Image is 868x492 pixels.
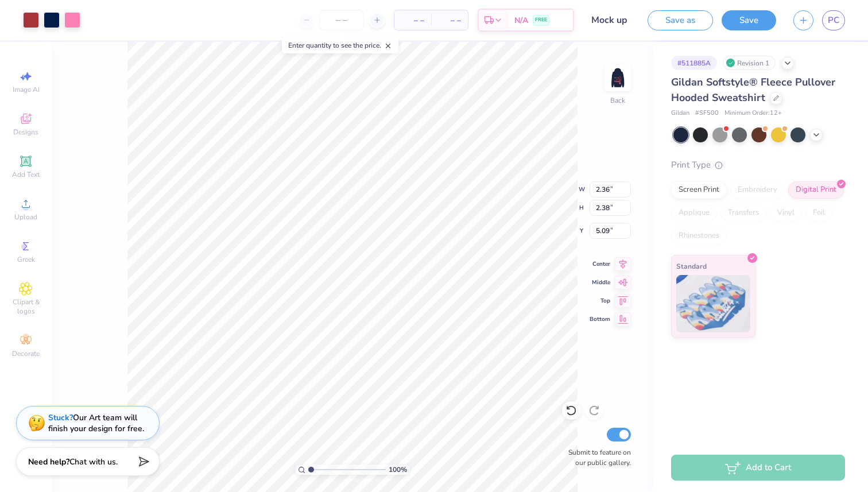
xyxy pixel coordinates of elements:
span: Gildan [671,109,689,118]
div: Applique [671,204,717,222]
span: Center [590,260,610,268]
span: – – [438,14,461,26]
span: Add Text [12,170,40,179]
a: PC [822,10,845,30]
div: Embroidery [730,181,785,199]
span: 100 % [389,464,407,475]
span: Decorate [12,349,40,358]
strong: Need help? [28,456,69,467]
span: Upload [14,212,37,222]
div: Enter quantity to see the price. [282,37,398,53]
div: Foil [805,204,832,222]
label: Submit to feature on our public gallery. [562,447,631,468]
input: Untitled Design [583,9,639,32]
input: – – [319,10,364,30]
span: PC [828,14,839,27]
span: Bottom [590,315,610,323]
img: Back [606,67,629,90]
span: Standard [676,260,707,272]
span: Chat with us. [69,456,118,467]
span: Greek [17,255,35,264]
div: Digital Print [788,181,844,199]
img: Standard [676,275,750,332]
button: Save as [648,10,713,30]
div: # 511885A [671,56,717,70]
span: Gildan Softstyle® Fleece Pullover Hooded Sweatshirt [671,75,835,104]
span: FREE [535,16,547,24]
button: Save [722,10,776,30]
div: Back [610,95,625,106]
span: N/A [514,14,528,26]
span: Clipart & logos [6,297,46,316]
span: Image AI [13,85,40,94]
div: Transfers [720,204,766,222]
div: Screen Print [671,181,727,199]
span: Minimum Order: 12 + [724,109,782,118]
div: Vinyl [770,204,802,222]
span: Designs [13,127,38,137]
div: Revision 1 [723,56,776,70]
span: # SF500 [695,109,719,118]
strong: Stuck? [48,412,73,423]
div: Rhinestones [671,227,727,245]
span: – – [401,14,424,26]
span: Top [590,297,610,305]
div: Our Art team will finish your design for free. [48,412,144,434]
span: Middle [590,278,610,286]
div: Print Type [671,158,845,172]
